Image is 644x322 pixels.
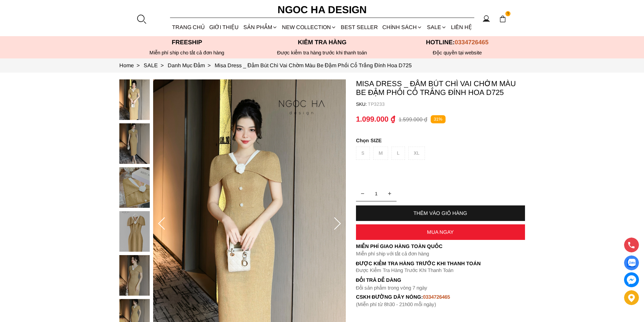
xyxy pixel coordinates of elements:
[356,301,436,307] font: (Miễn phí từ 8h30 - 21h00 mỗi ngày)
[356,79,525,97] p: Misa Dress _ Đầm Bút Chì Vai Chờm Màu Be Đậm Phối Cổ Trắng Đính Hoa D725
[368,101,525,107] p: TP3233
[119,255,150,296] img: Misa Dress _ Đầm Bút Chì Vai Chờm Màu Be Đậm Phối Cổ Trắng Đính Hoa D725_mini_4
[624,272,639,287] a: messenger
[624,255,639,270] a: Display image
[119,50,255,56] div: Miễn phí ship cho tất cả đơn hàng
[356,187,397,200] input: Quantity input
[170,18,207,36] a: TRANG CHỦ
[134,63,142,68] span: >
[119,63,144,68] a: Link to Home
[356,229,525,235] div: MUA NGAY
[431,115,446,124] p: 31%
[423,294,450,300] font: 0334726465
[339,18,380,36] a: BEST SELLER
[356,285,428,291] font: Đổi sản phẩm trong vòng 7 ngày
[158,63,166,68] span: >
[215,63,412,68] a: Link to Misa Dress _ Đầm Bút Chì Vai Chờm Màu Be Đậm Phối Cổ Trắng Đính Hoa D725
[356,243,443,249] font: Miễn phí giao hàng toàn quốc
[207,18,241,36] a: GIỚI THIỆU
[119,167,150,208] img: Misa Dress _ Đầm Bút Chì Vai Chờm Màu Be Đậm Phối Cổ Trắng Đính Hoa D725_mini_2
[356,277,525,283] h6: Đổi trả dễ dàng
[205,63,213,68] span: >
[356,251,429,256] font: Miễn phí ship với tất cả đơn hàng
[255,50,390,56] p: Được kiểm tra hàng trước khi thanh toán
[627,259,636,267] img: Display image
[399,116,427,123] p: 1.599.000 ₫
[168,63,215,68] a: Link to Danh Mục Đầm
[390,50,525,56] h6: Độc quyền tại website
[119,39,255,46] p: Freeship
[119,211,150,252] img: Misa Dress _ Đầm Bút Chì Vai Chờm Màu Be Đậm Phối Cổ Trắng Đính Hoa D725_mini_3
[119,79,150,120] img: Misa Dress _ Đầm Bút Chì Vai Chờm Màu Be Đậm Phối Cổ Trắng Đính Hoa D725_mini_0
[449,18,474,36] a: LIÊN HỆ
[356,115,395,124] p: 1.099.000 ₫
[356,261,525,267] p: Được Kiểm Tra Hàng Trước Khi Thanh Toán
[356,267,525,273] p: Được Kiểm Tra Hàng Trước Khi Thanh Toán
[271,2,373,18] a: Ngoc Ha Design
[356,138,525,143] p: SIZE
[425,18,449,36] a: SALE
[390,39,525,46] p: Hotline:
[298,39,347,46] font: Kiểm tra hàng
[280,18,338,36] a: NEW COLLECTION
[505,11,511,17] span: 1
[119,123,150,164] img: Misa Dress _ Đầm Bút Chì Vai Chờm Màu Be Đậm Phối Cổ Trắng Đính Hoa D725_mini_1
[144,63,168,68] a: Link to SALE
[499,15,506,23] img: img-CART-ICON-ksit0nf1
[356,210,525,216] div: THÊM VÀO GIỎ HÀNG
[380,18,425,36] div: Chính sách
[455,39,488,46] span: 0334726465
[356,101,368,107] h6: SKU:
[356,294,423,300] font: cskh đường dây nóng:
[241,18,280,36] div: SẢN PHẨM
